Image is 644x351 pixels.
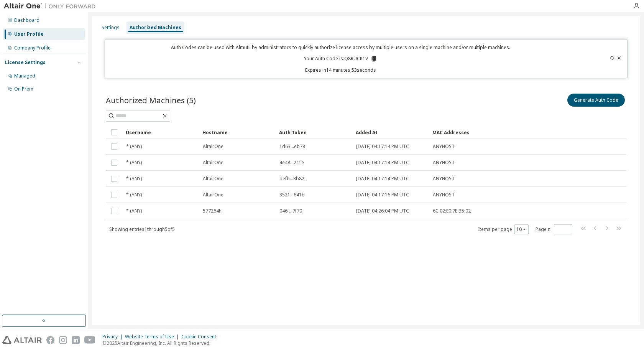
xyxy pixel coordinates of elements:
[203,192,223,198] span: AltairOne
[126,192,142,198] span: * (ANY)
[356,160,409,166] span: [DATE] 04:17:14 PM UTC
[279,192,305,198] span: 3521...641b
[126,208,142,214] span: * (ANY)
[478,224,529,234] span: Items per page
[279,176,304,182] span: defb...8b82
[516,226,527,232] button: 10
[536,224,572,234] span: Page n.
[279,208,302,214] span: 046f...7f70
[433,143,455,150] span: ANYHOST
[279,143,305,150] span: 1d63...eb78
[102,340,221,346] p: © 2025 Altair Engineering, Inc. All Rights Reserved.
[109,226,175,232] span: Showing entries 1 through 5 of 5
[356,176,409,182] span: [DATE] 04:17:14 PM UTC
[46,336,54,344] img: facebook.svg
[432,126,546,138] div: MAC Addresses
[130,25,181,31] div: Authorized Machines
[126,126,196,138] div: Username
[356,143,409,150] span: [DATE] 04:17:14 PM UTC
[356,208,409,214] span: [DATE] 04:26:04 PM UTC
[304,55,377,62] p: Your Auth Code is: Q8RUCK1V
[110,67,571,73] p: Expires in 14 minutes, 53 seconds
[5,59,46,66] div: License Settings
[59,336,67,344] img: instagram.svg
[126,176,142,182] span: * (ANY)
[356,126,426,138] div: Added At
[125,334,181,340] div: Website Terms of Use
[203,160,223,166] span: AltairOne
[14,17,39,23] div: Dashboard
[14,31,44,37] div: User Profile
[203,208,222,214] span: 577264h
[433,176,455,182] span: ANYHOST
[433,160,455,166] span: ANYHOST
[14,73,35,79] div: Managed
[72,336,80,344] img: linkedin.svg
[106,95,196,105] span: Authorized Machines (5)
[102,25,120,31] div: Settings
[279,160,304,166] span: 4e48...2c1e
[14,86,33,92] div: On Prem
[203,176,223,182] span: AltairOne
[279,126,350,138] div: Auth Token
[84,336,95,344] img: youtube.svg
[202,126,273,138] div: Hostname
[433,208,471,214] span: 6C:02:E0:7E:B5:02
[4,2,100,10] img: Altair One
[102,334,125,340] div: Privacy
[126,143,142,150] span: * (ANY)
[110,44,571,51] p: Auth Codes can be used with Almutil by administrators to quickly authorize license access by mult...
[14,45,51,51] div: Company Profile
[181,334,221,340] div: Cookie Consent
[433,192,455,198] span: ANYHOST
[2,336,42,344] img: altair_logo.svg
[356,192,409,198] span: [DATE] 04:17:16 PM UTC
[203,143,223,150] span: AltairOne
[567,94,625,107] button: Generate Auth Code
[126,160,142,166] span: * (ANY)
